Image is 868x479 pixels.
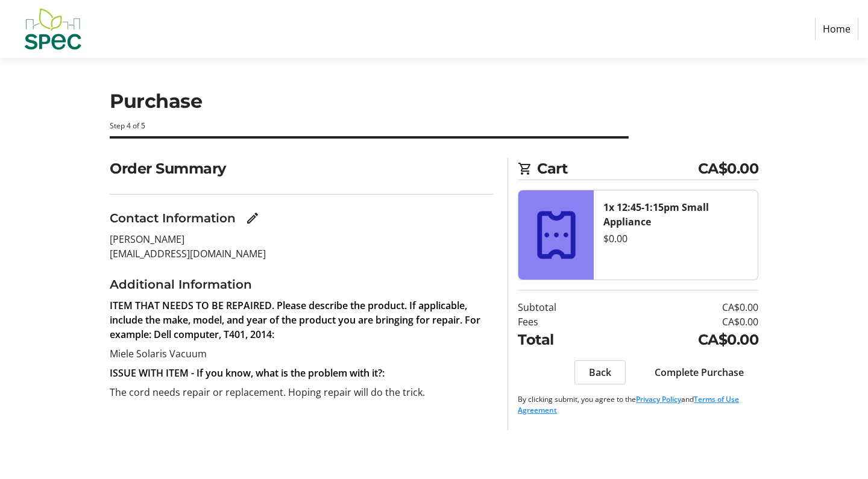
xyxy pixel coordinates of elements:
h3: Additional Information [110,275,493,293]
td: Fees [518,315,611,329]
strong: ISSUE WITH ITEM - If you know, what is the problem with it?: [110,366,385,380]
a: Home [815,17,858,40]
td: Total [518,329,611,351]
td: CA$0.00 [611,300,758,315]
span: Cart [537,158,698,180]
td: Subtotal [518,300,611,315]
p: [PERSON_NAME] [110,232,493,246]
h3: Contact Information [110,209,236,227]
td: CA$0.00 [611,315,758,329]
a: Privacy Policy [636,394,681,404]
p: The cord needs repair or replacement. Hoping repair will do the trick. [110,385,493,399]
strong: ITEM THAT NEEDS TO BE REPAIRED. Please describe the product. If applicable, include the make, mod... [110,299,480,341]
strong: 1x 12:45-1:15pm Small Appliance [603,201,709,228]
img: SPEC's Logo [10,5,95,53]
div: Step 4 of 5 [110,121,758,131]
p: [EMAIL_ADDRESS][DOMAIN_NAME] [110,246,493,261]
p: By clicking submit, you agree to the and [518,394,758,416]
span: Complete Purchase [655,365,744,380]
button: Complete Purchase [640,360,758,384]
a: Terms of Use Agreement [518,394,739,415]
div: $0.00 [603,231,748,246]
h1: Purchase [110,87,758,116]
p: Miele Solaris Vacuum [110,346,493,361]
span: Back [589,365,611,380]
td: CA$0.00 [611,329,758,351]
h2: Order Summary [110,158,493,180]
button: Edit Contact Information [241,206,265,230]
span: CA$0.00 [698,158,759,180]
button: Back [574,360,626,384]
